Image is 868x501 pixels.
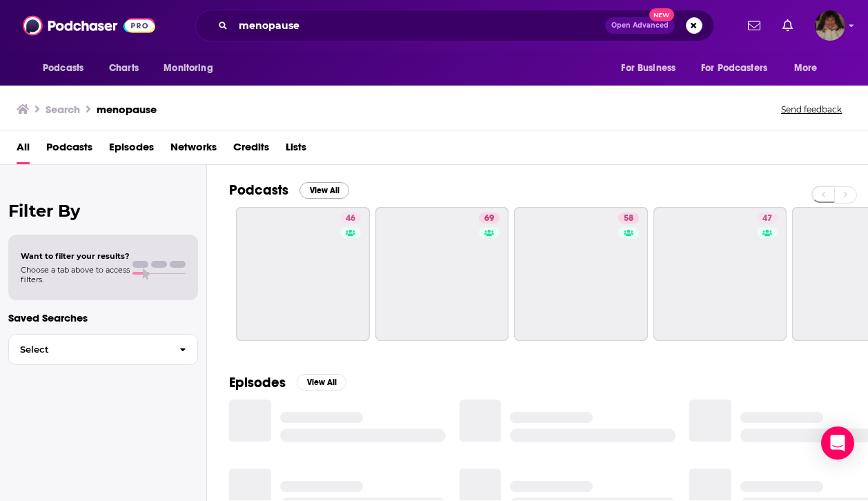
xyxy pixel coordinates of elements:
[97,103,157,116] h3: menopause
[340,213,361,224] a: 46
[109,136,154,164] a: Episodes
[777,14,798,37] a: Show notifications dropdown
[229,181,288,199] h2: Podcasts
[757,213,778,224] a: 47
[815,10,845,41] img: User Profile
[605,17,675,34] button: Open AdvancedNew
[233,14,605,37] input: Search podcasts, credits, & more...
[375,207,509,341] a: 69
[286,136,306,164] a: Lists
[297,374,346,391] button: View All
[23,12,155,39] img: Podchaser - Follow, Share and Rate Podcasts
[46,136,92,164] a: Podcasts
[17,136,30,164] a: All
[21,251,130,261] span: Want to filter your results?
[618,213,639,224] a: 58
[229,374,346,391] a: EpisodesView All
[9,345,168,354] span: Select
[8,311,198,324] p: Saved Searches
[229,374,286,391] h2: Episodes
[164,59,213,78] span: Monitoring
[233,136,269,164] a: Credits
[742,14,766,37] a: Show notifications dropdown
[229,181,349,199] a: PodcastsView All
[236,207,370,341] a: 46
[299,182,349,199] button: View All
[777,104,846,115] button: Send feedback
[8,201,198,221] h2: Filter By
[815,10,845,41] span: Logged in as angelport
[785,55,835,81] button: open menu
[624,212,633,226] span: 58
[21,265,130,284] span: Choose a tab above to access filters.
[33,55,101,81] button: open menu
[762,212,772,226] span: 47
[514,207,648,341] a: 58
[794,59,818,78] span: More
[479,213,500,224] a: 69
[611,55,693,81] button: open menu
[195,10,714,41] div: Search podcasts, credits, & more...
[821,426,854,460] div: Open Intercom Messenger
[154,55,230,81] button: open menu
[653,207,787,341] a: 47
[649,8,674,21] span: New
[701,59,767,78] span: For Podcasters
[109,59,139,78] span: Charts
[346,212,355,226] span: 46
[8,334,198,365] button: Select
[170,136,217,164] a: Networks
[621,59,675,78] span: For Business
[692,55,787,81] button: open menu
[815,10,845,41] button: Show profile menu
[43,59,83,78] span: Podcasts
[611,22,669,29] span: Open Advanced
[484,212,494,226] span: 69
[100,55,147,81] a: Charts
[46,103,80,116] h3: Search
